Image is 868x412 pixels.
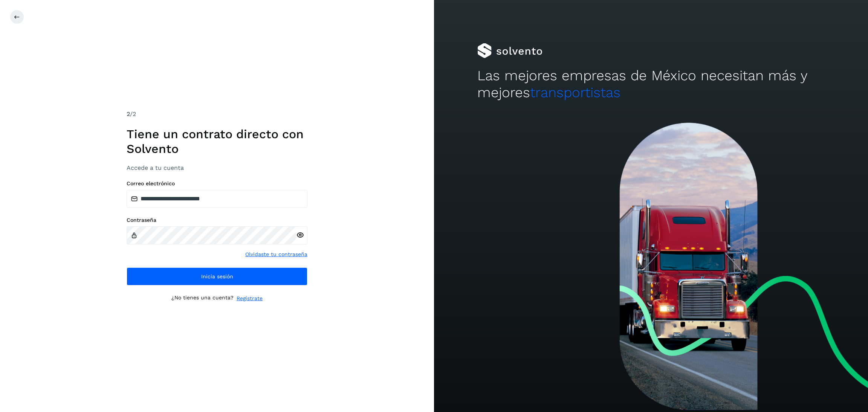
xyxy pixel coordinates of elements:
[201,274,233,279] span: Inicia sesión
[245,250,307,258] a: Olvidaste tu contraseña
[171,295,234,302] p: ¿No tienes una cuenta?
[127,180,307,187] label: Correo electrónico
[127,127,307,156] h1: Tiene un contrato directo con Solvento
[127,267,307,285] button: Inicia sesión
[127,164,307,171] h3: Accede a tu cuenta
[237,295,263,302] a: Regístrate
[127,217,307,223] label: Contraseña
[530,84,620,101] span: transportistas
[127,110,307,119] div: /2
[477,67,825,101] h2: Las mejores empresas de México necesitan más y mejores
[127,110,130,117] span: 2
